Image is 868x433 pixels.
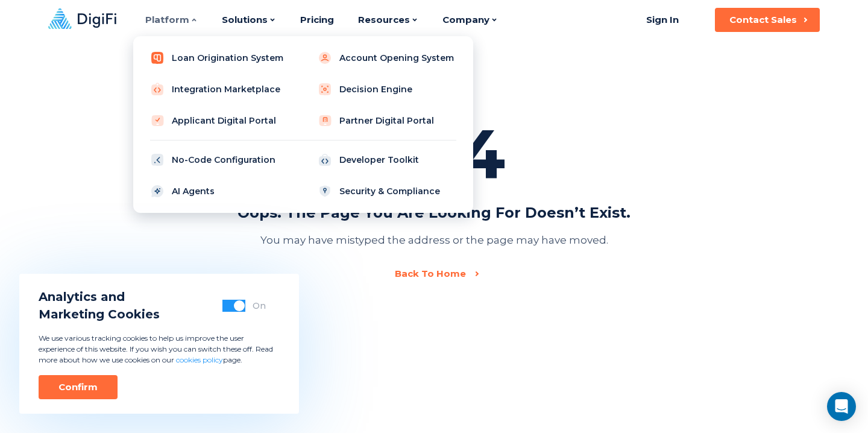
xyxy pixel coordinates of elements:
a: Loan Origination System [143,46,296,70]
a: Partner Digital Portal [310,109,464,133]
a: Developer Toolkit [310,148,464,172]
button: Confirm [39,375,118,399]
a: Security & Compliance [310,179,464,203]
div: Contact Sales [729,14,797,26]
div: You may have mistyped the address or the page may have moved. [260,232,608,248]
a: Account Opening System [310,46,464,70]
div: Back To Home [395,268,466,280]
div: Confirm [58,381,98,393]
span: Analytics and [39,288,160,306]
a: cookies policy [176,355,223,364]
a: AI Agents [143,179,296,203]
a: No-Code Configuration [143,148,296,172]
a: Sign In [631,8,693,32]
span: Marketing Cookies [39,306,160,323]
a: Integration Marketplace [143,77,296,101]
div: On [253,300,266,312]
div: Oops. The page you are looking for doesn’t exist. [237,204,631,222]
p: We use various tracking cookies to help us improve the user experience of this website. If you wi... [39,333,280,365]
a: Decision Engine [310,77,464,101]
a: Back To Home [395,268,479,280]
div: Open Intercom Messenger [827,392,856,421]
a: Applicant Digital Portal [143,109,296,133]
button: Contact Sales [715,8,820,32]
